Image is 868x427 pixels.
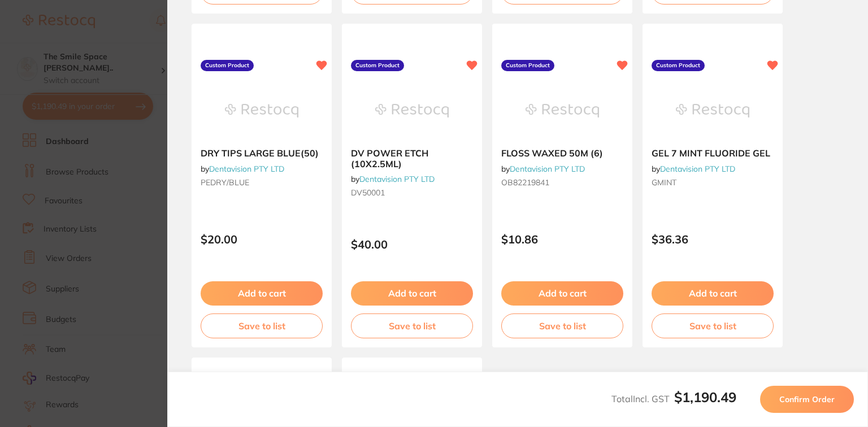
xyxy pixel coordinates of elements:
[351,188,473,197] small: DV50001
[351,281,473,305] button: Add to cart
[652,60,705,71] label: Custom Product
[359,174,435,184] a: Dentavision PTY LTD
[351,60,404,71] label: Custom Product
[351,174,435,184] span: by
[201,164,284,174] span: by
[611,393,736,404] span: Total Incl. GST
[660,164,735,174] a: Dentavision PTY LTD
[652,164,735,174] span: by
[501,313,623,338] button: Save to list
[652,178,774,187] small: GMINT
[779,394,835,404] span: Confirm Order
[225,82,298,139] img: DRY TIPS LARGE BLUE(50)
[201,281,323,305] button: Add to cart
[209,164,284,174] a: Dentavision PTY LTD
[652,281,774,305] button: Add to cart
[201,313,323,338] button: Save to list
[652,313,774,338] button: Save to list
[201,148,323,158] b: DRY TIPS LARGE BLUE(50)
[501,281,623,305] button: Add to cart
[351,238,473,251] p: $40.00
[760,386,854,413] button: Confirm Order
[351,148,473,169] b: DV POWER ETCH (10X2.5ML)
[501,233,623,246] p: $10.86
[501,60,554,71] label: Custom Product
[526,82,599,139] img: FLOSS WAXED 50M (6)
[676,82,749,139] img: GEL 7 MINT FLUORIDE GEL
[201,178,323,187] small: PEDRY/BLUE
[510,164,585,174] a: Dentavision PTY LTD
[501,164,585,174] span: by
[501,178,623,187] small: OB82219841
[652,233,774,246] p: $36.36
[201,233,323,246] p: $20.00
[674,389,736,406] b: $1,190.49
[652,148,774,158] b: GEL 7 MINT FLUORIDE GEL
[375,82,449,139] img: DV POWER ETCH (10X2.5ML)
[351,313,473,338] button: Save to list
[201,60,254,71] label: Custom Product
[501,148,623,158] b: FLOSS WAXED 50M (6)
